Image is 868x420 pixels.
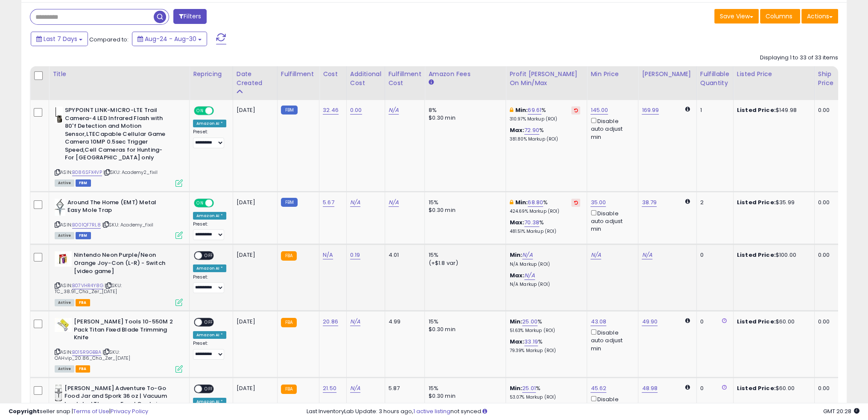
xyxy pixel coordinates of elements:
span: FBA [76,365,90,373]
a: 25.00 [522,317,538,326]
div: $35.99 [737,199,808,206]
i: Calculated using Dynamic Max Price. [685,199,690,204]
p: 51.63% Markup (ROI) [509,328,580,334]
a: 38.79 [642,198,657,207]
a: N/A [350,198,360,207]
div: 8% [428,106,499,114]
button: Aug-24 - Aug-30 [132,32,207,46]
a: B086SFX4VP [72,169,102,176]
small: FBA [281,318,297,327]
div: Disable auto adjust min [590,209,631,233]
i: This overrides the store level min markup for this listing [509,200,513,205]
a: N/A [522,251,532,259]
a: 20.86 [323,317,338,326]
span: | SKU: TC_38.91_Cha_Zer_[DATE] [55,282,122,295]
a: N/A [642,251,652,259]
div: 1 [700,106,727,114]
button: Last 7 Days [31,32,88,46]
b: SPYPOINT LINK-MICRO-LTE Trail Camera-4 LED Infrared Flash with 80'f Detection and Motion Sensor,L... [65,106,169,164]
img: 410sab15MNL._SL40_.jpg [55,318,72,332]
a: 169.99 [642,106,659,115]
div: Displaying 1 to 33 of 33 items [760,54,838,62]
div: [DATE] [237,318,271,326]
div: $0.30 min [428,392,499,400]
a: N/A [350,317,360,326]
div: % [509,385,580,400]
a: 21.50 [323,384,336,393]
div: 0.00 [818,251,832,259]
div: 2 [700,199,727,206]
div: % [509,318,580,334]
b: Max: [509,218,524,226]
div: Preset: [193,341,226,360]
a: B001QF7RL8 [72,221,101,229]
span: FBM [76,232,91,239]
span: All listings currently available for purchase on Amazon [55,299,74,306]
div: % [509,126,580,142]
span: Columns [766,12,792,21]
div: ASIN: [55,106,183,186]
span: | SKU: Academy2_fixil [103,169,158,176]
b: Min: [515,106,528,114]
img: 41pknVQbhnL._SL40_.jpg [55,199,65,216]
a: 145.00 [590,106,608,115]
div: Fulfillment [281,70,316,79]
a: 48.98 [642,384,658,393]
button: Filters [173,9,207,24]
button: Actions [801,9,838,23]
a: N/A [350,384,360,393]
div: ASIN: [55,318,183,372]
div: Amazon AI * [193,331,226,339]
div: $60.00 [737,385,808,392]
a: 32.46 [323,106,339,115]
a: 35.00 [590,198,606,207]
a: N/A [524,271,535,280]
i: Revert to store-level Min Markup [574,200,578,205]
a: N/A [389,198,399,207]
div: 0.00 [818,318,832,326]
div: [DATE] [237,199,271,206]
div: 4.01 [389,251,418,259]
b: Max: [509,338,524,346]
div: Preset: [193,129,226,148]
span: FBM [76,179,91,187]
div: 0.00 [818,106,832,114]
div: Amazon AI * [193,264,226,272]
div: 0 [700,318,727,326]
small: FBA [281,385,297,394]
div: $0.30 min [428,206,499,214]
i: This overrides the store level min markup for this listing [509,107,513,113]
div: [DATE] [237,385,271,392]
div: 15% [428,251,499,259]
div: % [509,199,580,214]
a: N/A [323,251,333,259]
div: [PERSON_NAME] [642,70,693,79]
p: 424.69% Markup (ROI) [509,209,580,214]
div: 15% [428,199,499,206]
div: Preset: [193,274,226,294]
div: $0.30 min [428,114,499,122]
a: 68.80 [528,198,543,207]
div: 0 [700,251,727,259]
div: 0.00 [818,199,832,206]
div: Amazon Fees [428,70,502,79]
span: Compared to: [89,35,129,44]
div: Listed Price [737,70,811,79]
div: Disable auto adjust min [590,328,631,352]
span: | SKU: Academy_fixil [102,221,153,228]
b: Nintendo Neon Purple/Neon Orange Joy-Con (L-R) - Switch [video game] [74,251,178,277]
span: All listings currently available for purchase on Amazon [55,179,74,187]
span: Last 7 Days [44,35,77,43]
a: Terms of Use [73,407,109,415]
div: Last InventoryLab Update: 3 hours ago, not synced. [307,408,859,416]
b: Min: [509,317,522,326]
div: % [509,338,580,354]
div: ASIN: [55,251,183,305]
div: ASIN: [55,199,183,238]
span: OFF [213,199,226,206]
div: $100.00 [737,251,808,259]
strong: Copyright [9,407,40,415]
small: FBM [281,106,298,115]
span: ON [195,107,205,115]
button: Columns [760,9,800,23]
